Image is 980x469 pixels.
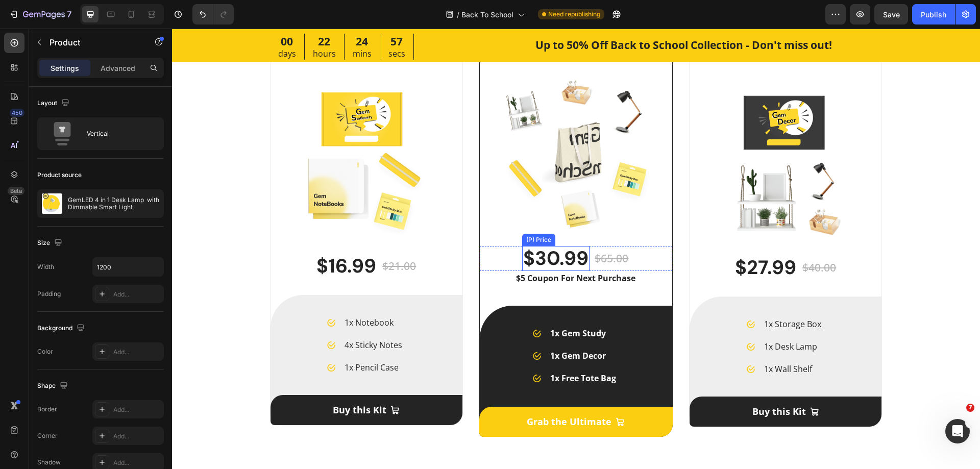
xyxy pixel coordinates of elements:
[945,419,970,443] iframe: Intercom live chat
[37,379,70,393] div: Shape
[575,292,583,300] img: Alt Image
[8,187,24,195] div: Beta
[42,193,62,214] img: product feature img
[50,36,136,48] p: Product
[378,321,446,333] p: 1x Gem Decor
[113,348,161,357] div: Add...
[51,63,79,73] p: Settings
[113,432,161,441] div: Add...
[309,243,499,256] p: $5 Coupon For Next Purchase
[99,366,291,397] button: Buy this Kit
[113,290,161,299] div: Add...
[518,368,710,398] button: Buy this Kit
[461,9,513,20] span: Back To School
[192,4,234,24] div: Undo/Redo
[93,258,163,276] input: Auto
[307,378,501,408] button: Grab the Ultimate
[457,9,459,20] span: /
[4,4,76,24] button: 7
[575,314,583,322] img: Alt Image
[361,324,369,331] img: Alt Image
[37,405,57,414] div: Border
[161,375,214,388] div: Buy this Kit
[113,458,161,467] div: Add...
[155,335,163,343] img: Alt Image
[37,236,64,250] div: Size
[37,170,82,180] div: Product source
[155,313,163,320] img: Alt Image
[37,458,61,467] div: Shadow
[101,63,135,73] p: Advanced
[37,322,87,335] div: Background
[37,431,58,440] div: Corner
[422,221,457,239] div: $65.00
[155,290,163,298] img: Alt Image
[209,229,245,247] div: $21.00
[173,333,232,345] p: 1x Pencil Case
[67,8,71,20] p: 7
[580,376,634,390] div: Buy this Kit
[361,346,369,354] img: Alt Image
[921,9,946,20] div: Publish
[592,312,651,324] p: 1x Desk Lamp
[37,289,61,299] div: Padding
[629,230,665,249] div: $40.00
[361,301,369,309] img: Alt Image
[912,4,955,24] button: Publish
[874,4,908,24] button: Save
[68,196,159,211] p: GemLED 4 in 1 Desk Lamp with Dimmable Smart Light
[355,386,439,400] div: Grab the Ultimate
[87,122,149,145] div: Vertical
[113,405,161,414] div: Add...
[883,10,900,19] span: Save
[37,96,71,110] div: Layout
[173,288,232,300] p: 1x Notebook
[575,337,583,344] img: Alt Image
[562,227,625,252] div: $27.99
[378,343,446,356] p: 1x Free Tote Bag
[592,334,651,347] p: 1x Wall Shelf
[592,289,651,302] p: 1x Storage Box
[172,29,980,469] iframe: Design area
[37,347,53,356] div: Color
[352,207,381,216] div: (P) Price
[350,217,418,243] div: $30.99
[37,262,54,271] div: Width
[10,109,24,117] div: 450
[548,10,600,19] span: Need republishing
[378,299,446,311] p: 1x Gem Study
[173,310,232,323] p: 4x Sticky Notes
[966,404,974,412] span: 7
